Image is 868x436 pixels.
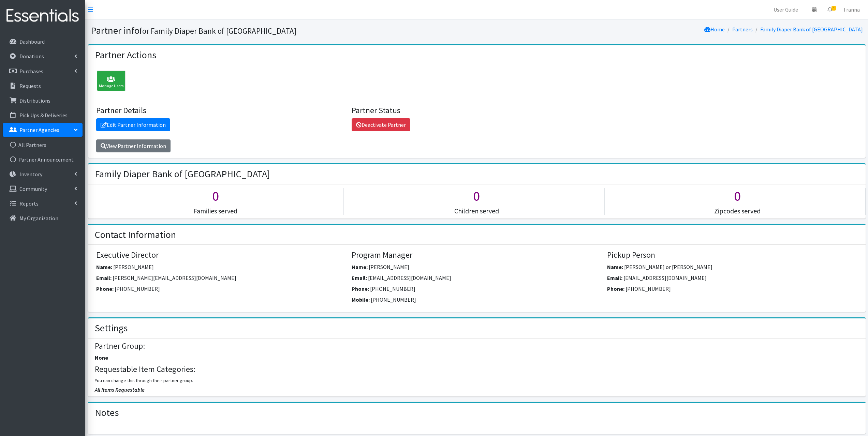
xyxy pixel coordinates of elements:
p: My Organization [19,215,58,222]
label: Phone: [607,285,624,293]
p: Dashboard [19,38,45,45]
p: Requests [19,82,41,89]
h4: Partner Group: [95,341,858,351]
p: Distributions [19,97,50,104]
label: None [95,354,108,362]
h4: Partner Status [352,106,602,116]
a: 4 [822,3,838,16]
span: [PERSON_NAME][EMAIL_ADDRESS][DOMAIN_NAME] [113,274,236,281]
a: Reports [3,197,83,210]
p: Community [19,185,47,192]
a: Edit Partner Information [96,118,170,131]
a: Partner Announcement [3,153,83,166]
h2: Settings [95,322,128,334]
span: [PERSON_NAME] [113,264,154,270]
span: [EMAIL_ADDRESS][DOMAIN_NAME] [623,274,707,281]
h4: Partner Details [96,106,347,116]
h1: Partner info [91,25,474,36]
h1: 0 [88,188,343,204]
label: Name: [96,263,112,271]
a: Distributions [3,94,83,107]
p: Purchases [19,68,43,75]
span: [PHONE_NUMBER] [626,285,671,292]
span: 4 [832,6,836,11]
span: [PHONE_NUMBER] [370,285,415,292]
span: [PERSON_NAME] or [PERSON_NAME] [624,264,712,270]
label: Mobile: [352,296,370,304]
a: Partners [732,26,753,33]
label: Name: [607,263,623,271]
label: Phone: [352,285,369,293]
h5: Families served [88,207,343,215]
a: Community [3,182,83,196]
div: Manage Users [97,71,126,91]
a: User Guide [768,3,804,16]
p: Reports [19,200,39,207]
span: [PHONE_NUMBER] [115,285,160,292]
h5: Children served [349,207,604,215]
p: Inventory [19,171,42,178]
h4: Pickup Person [607,250,857,260]
a: All Partners [3,138,83,152]
h1: 0 [610,188,865,204]
h1: 0 [349,188,604,204]
h2: Contact Information [95,229,176,241]
label: Email: [607,274,622,282]
h2: Notes [95,407,119,419]
a: Inventory [3,167,83,181]
span: [PERSON_NAME] [369,264,409,270]
h5: Zipcodes served [610,207,865,215]
a: Manage Users [93,78,126,85]
label: Email: [352,274,367,282]
small: for Family Diaper Bank of [GEOGRAPHIC_DATA] [139,26,296,36]
p: Pick Ups & Deliveries [19,112,68,119]
span: [PHONE_NUMBER] [371,296,416,303]
label: Name: [352,263,368,271]
h2: Family Diaper Bank of [GEOGRAPHIC_DATA] [95,168,270,180]
h4: Program Manager [352,250,602,260]
h2: Partner Actions [95,49,156,61]
img: HumanEssentials [3,4,83,27]
a: Partner Agencies [3,123,83,137]
a: Deactivate Partner [352,118,410,131]
label: Phone: [96,285,114,293]
a: Tranna [838,3,865,16]
a: Pick Ups & Deliveries [3,108,83,122]
label: Email: [96,274,112,282]
span: [EMAIL_ADDRESS][DOMAIN_NAME] [368,274,451,281]
p: Partner Agencies [19,126,59,133]
a: Donations [3,49,83,63]
p: You can change this through their partner group. [95,377,858,384]
h4: Requestable Item Categories: [95,364,858,374]
a: Dashboard [3,35,83,48]
p: Donations [19,53,44,60]
a: Home [704,26,725,33]
h4: Executive Director [96,250,347,260]
span: All Items Requestable [95,386,145,393]
a: Purchases [3,64,83,78]
a: View Partner Information [96,139,171,152]
a: Family Diaper Bank of [GEOGRAPHIC_DATA] [760,26,863,33]
a: Requests [3,79,83,93]
a: My Organization [3,211,83,225]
